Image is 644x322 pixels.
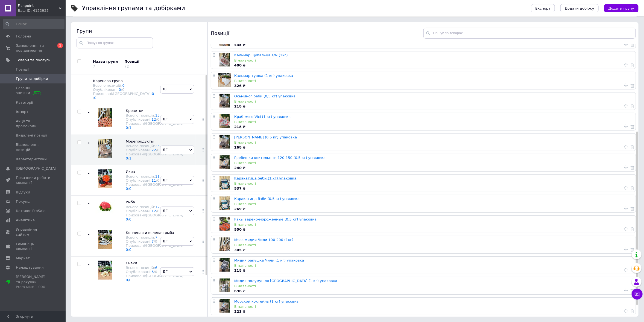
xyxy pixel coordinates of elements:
[157,209,159,213] div: 0
[631,268,634,272] a: Видалити товар
[129,187,131,191] a: 0
[128,278,131,282] span: /
[234,289,633,294] div: ₴
[163,87,167,91] span: Дії
[16,142,51,152] span: Відновлення позицій
[234,145,242,149] b: 268
[16,109,28,114] span: Імпорт
[16,285,51,289] div: Prom мікс 1 000
[234,197,300,201] a: Каракатица бэби (0,5 кг) упаковка
[234,104,633,109] div: ₴
[155,205,160,209] a: 12
[234,120,633,124] div: В наявності
[156,148,160,152] span: /
[16,242,51,251] span: Гаманець компанії
[234,124,633,129] div: ₴
[631,103,634,108] a: Видалити товар
[126,270,185,274] div: Опубліковані:
[163,269,167,274] span: Дії
[423,28,636,39] input: Пошук по товарах
[126,182,185,191] div: Приховані/[GEOGRAPHIC_DATA]:
[18,3,59,8] span: Fishpoint
[234,248,242,252] b: 305
[93,83,155,88] div: Всього позицій:
[234,161,633,166] div: В наявності
[234,227,633,232] div: ₴
[126,278,128,282] a: 0
[234,279,337,283] a: Мидия полумушля [GEOGRAPHIC_DATA] (1 кг) упаковка
[156,117,160,121] span: /
[93,59,120,64] div: Назва групи
[234,63,633,68] div: ₴
[57,43,63,48] span: 1
[234,58,633,63] div: В наявності
[16,218,35,223] span: Аналітика
[234,42,633,47] div: ₴
[163,148,167,152] span: Дії
[154,239,157,243] span: /
[16,256,30,261] span: Маркет
[234,43,242,47] b: 435
[77,28,202,34] div: Групи
[126,170,135,174] span: Икра
[631,165,634,170] a: Видалити товар
[98,230,112,249] img: Копченая и вяленая рыба
[3,19,65,29] input: Пошук
[156,178,160,182] span: /
[234,115,291,119] a: Краб мясо Vici (1 кг) упаковка
[631,144,634,149] a: Видалити товар
[234,53,288,57] a: Кальмар щупальца в/м (1кг)
[16,34,31,39] span: Головна
[119,88,121,92] a: 0
[151,270,154,274] a: 6
[152,92,154,96] a: 0
[82,5,185,11] h1: Управління групами та добірками
[16,265,44,270] span: Налаштування
[234,166,242,170] b: 240
[93,64,95,68] div: 7
[608,6,634,10] span: Додати групу
[631,62,634,67] a: Видалити товар
[156,209,160,213] span: /
[234,207,242,211] b: 269
[211,28,423,39] div: Позиції
[234,243,633,248] div: В наявності
[151,117,156,121] a: 12
[124,64,129,68] div: 72
[126,126,128,130] a: 0
[16,67,29,72] span: Позиції
[126,109,144,113] span: Креветки
[128,126,131,130] span: /
[126,213,185,221] div: Приховані/[GEOGRAPHIC_DATA]:
[122,83,125,88] a: 0
[126,156,128,160] a: 0
[234,84,242,88] b: 326
[126,205,185,209] div: Всього позицій:
[234,227,242,231] b: 550
[234,202,633,207] div: В наявності
[234,74,293,78] a: Кальмар тушка (1 кг) упаковка
[126,200,135,204] span: Рыба
[155,270,157,274] div: 0
[16,274,51,289] span: [PERSON_NAME] та рахунки
[128,248,131,252] span: /
[129,248,131,252] a: 0
[77,37,153,48] input: Пошук по групах
[16,76,48,81] span: Групи та добірки
[631,124,634,129] a: Видалити товар
[18,8,66,13] div: Ваш ID: 4123935
[234,125,242,129] b: 218
[234,156,326,160] a: Гребешки коктельные 120-150 (0.5 кг) упаковка
[234,145,633,150] div: ₴
[234,176,297,180] a: Каракатица беби (1 кг) упаковка
[234,238,293,242] a: Мясо мидии Чили 100-200 (1кг)
[16,166,56,171] span: [DEMOGRAPHIC_DATA]
[234,104,242,108] b: 218
[151,178,156,182] a: 11
[154,270,157,274] span: /
[234,263,633,268] div: В наявності
[234,79,633,83] div: В наявності
[126,121,185,130] div: Приховані/[GEOGRAPHIC_DATA]:
[126,113,185,117] div: Всього позицій:
[631,288,634,293] a: Видалити товар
